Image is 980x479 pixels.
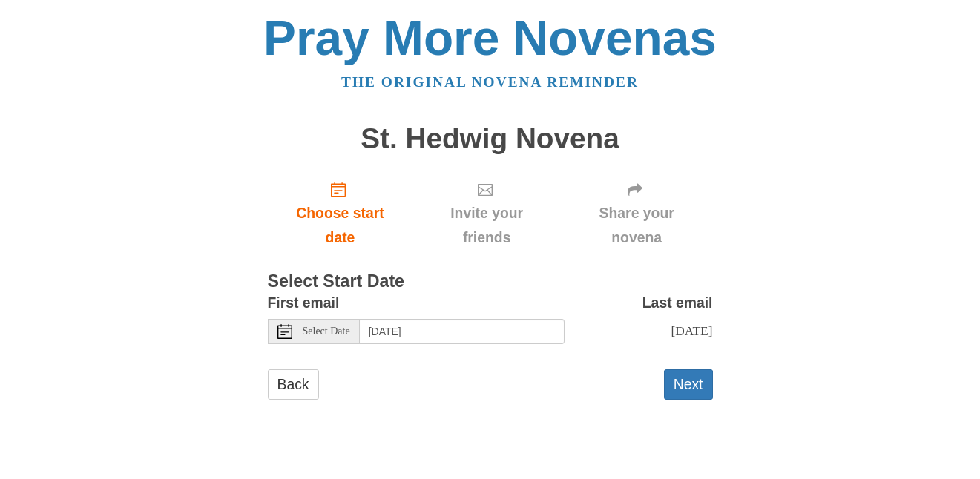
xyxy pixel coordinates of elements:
a: Back [268,369,319,400]
span: [DATE] [671,323,712,338]
div: Click "Next" to confirm your start date first. [561,169,713,257]
label: First email [268,291,340,315]
h1: St. Hedwig Novena [268,123,713,155]
span: Share your novena [576,201,698,250]
span: Choose start date [283,201,398,250]
label: Last email [642,291,713,315]
a: Pray More Novenas [263,10,717,65]
a: Choose start date [268,169,413,257]
span: Select Date [303,326,350,337]
button: Next [664,369,713,400]
h3: Select Start Date [268,272,713,291]
a: The original novena reminder [341,74,639,90]
span: Invite your friends [427,201,545,250]
div: Click "Next" to confirm your start date first. [412,169,560,257]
